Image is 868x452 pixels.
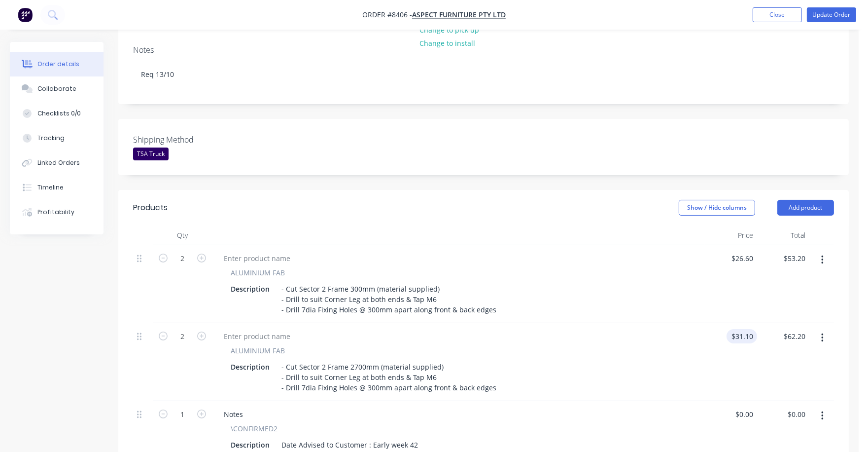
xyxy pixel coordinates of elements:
button: Checklists 0/0 [10,101,104,126]
div: Description [227,282,274,296]
div: Description [227,360,274,374]
div: Total [757,226,809,245]
button: Update Order [807,7,856,22]
button: Close [753,7,802,22]
button: Order details [10,52,104,76]
div: Notes [216,407,251,421]
a: Aspect Furniture Pty Ltd [412,10,506,20]
button: Timeline [10,175,104,200]
div: Req 13/10 [133,59,834,89]
img: Factory [18,7,33,22]
label: Shipping Method [133,134,256,146]
div: Timeline [37,183,64,192]
div: Checklists 0/0 [37,109,81,118]
button: Tracking [10,126,104,151]
div: - Cut Sector 2 Frame 2700mm (material supplied) - Drill to suit Corner Leg at both ends & Tap M6 ... [278,360,500,395]
div: Collaborate [37,84,76,93]
button: Collaborate [10,76,104,101]
button: Add product [777,200,834,216]
button: Change to pick up [414,23,484,36]
div: Price [705,226,757,245]
div: Date Advised to Customer : Early week 42 [278,438,422,452]
div: Linked Orders [37,158,80,167]
button: Profitability [10,200,104,225]
div: Qty [153,226,212,245]
button: Change to install [414,37,480,50]
div: Description [227,438,274,452]
div: Notes [133,45,834,55]
button: Show / Hide columns [679,200,755,216]
span: ALUMINIUM FAB [231,267,285,278]
div: Order details [37,60,79,69]
span: \CONFIRMED2 [231,423,278,434]
div: TSA Truck [133,148,169,160]
div: Tracking [37,134,65,143]
button: Linked Orders [10,151,104,175]
div: Profitability [37,208,74,217]
span: Order #8406 - [362,10,412,20]
span: ALUMINIUM FAB [231,345,285,356]
div: Products [133,202,168,214]
div: - Cut Sector 2 Frame 300mm (material supplied) - Drill to suit Corner Leg at both ends & Tap M6 -... [278,282,500,317]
